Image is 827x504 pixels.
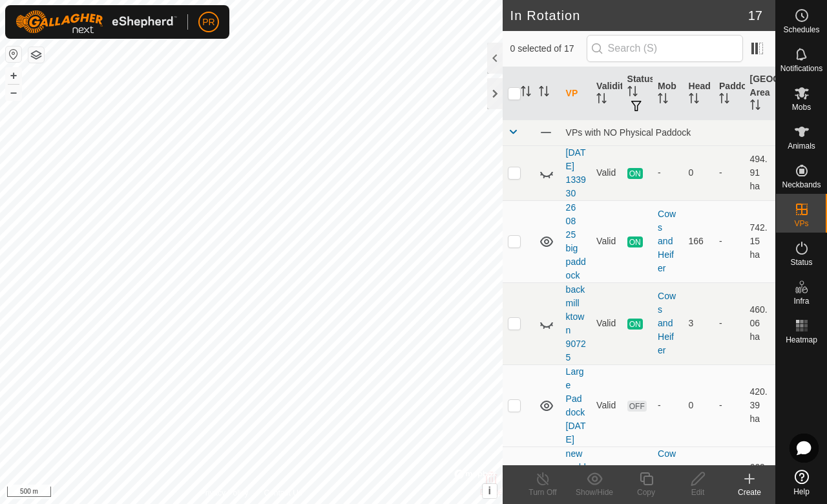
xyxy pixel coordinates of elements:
td: 0 [684,364,714,446]
th: VP [561,67,591,120]
span: ON [627,236,643,247]
img: Gallagher Logo [16,10,177,34]
td: - [714,200,744,282]
div: Cows and Heifer [658,207,678,275]
span: Schedules [783,26,819,34]
td: 494.91 ha [745,145,775,200]
div: - [658,166,678,180]
a: 26 08 25 big paddock [566,202,586,280]
a: Contact Us [264,487,302,499]
td: 420.39 ha [745,364,775,446]
td: Valid [591,145,622,200]
th: Head [684,67,714,120]
a: Large Paddock [DATE] [566,366,586,445]
p-sorticon: Activate to sort [627,88,638,98]
span: Infra [793,297,809,305]
div: Show/Hide [569,487,620,498]
div: Copy [620,487,672,498]
td: - [714,145,744,200]
span: Notifications [780,65,822,72]
span: Status [790,258,812,266]
th: Mob [653,67,683,120]
p-sorticon: Activate to sort [539,88,549,98]
button: Reset Map [6,47,21,62]
p-sorticon: Activate to sort [750,101,760,112]
span: OFF [627,401,647,412]
td: - [714,282,744,364]
div: - [658,399,678,412]
button: Map Layers [28,47,44,63]
span: Heatmap [786,336,817,344]
input: Search (S) [587,35,743,62]
td: Valid [591,364,622,446]
span: Animals [788,142,815,150]
button: i [483,484,497,498]
span: Help [793,488,810,496]
a: [DATE] 133930 [566,147,586,198]
span: VPs [794,220,808,227]
span: 17 [748,6,762,25]
th: [GEOGRAPHIC_DATA] Area [745,67,775,120]
p-sorticon: Activate to sort [521,88,531,98]
div: Edit [672,487,724,498]
div: Turn Off [517,487,569,498]
td: 742.15 ha [745,200,775,282]
div: Create [724,487,775,498]
span: i [488,485,490,496]
span: Mobs [792,103,811,111]
th: Paddock [714,67,744,120]
td: 0 [684,145,714,200]
th: Status [622,67,653,120]
span: ON [627,168,643,179]
span: ON [627,319,643,330]
span: Neckbands [782,181,821,189]
td: Valid [591,200,622,282]
td: 166 [684,200,714,282]
span: PR [202,16,215,29]
div: Cows and Heifer [658,289,678,357]
a: Privacy Policy [200,487,249,499]
button: + [6,68,21,83]
a: Help [776,465,827,501]
td: Valid [591,282,622,364]
button: – [6,85,21,100]
p-sorticon: Activate to sort [658,95,668,105]
td: 3 [684,282,714,364]
p-sorticon: Activate to sort [596,95,607,105]
h2: In Rotation [510,8,748,23]
td: - [714,364,744,446]
p-sorticon: Activate to sort [719,95,729,105]
p-sorticon: Activate to sort [689,95,699,105]
a: backmill ktown 90725 [566,284,586,362]
div: VPs with NO Physical Paddock [566,127,770,138]
th: Validity [591,67,622,120]
td: 460.06 ha [745,282,775,364]
span: 0 selected of 17 [510,42,587,56]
